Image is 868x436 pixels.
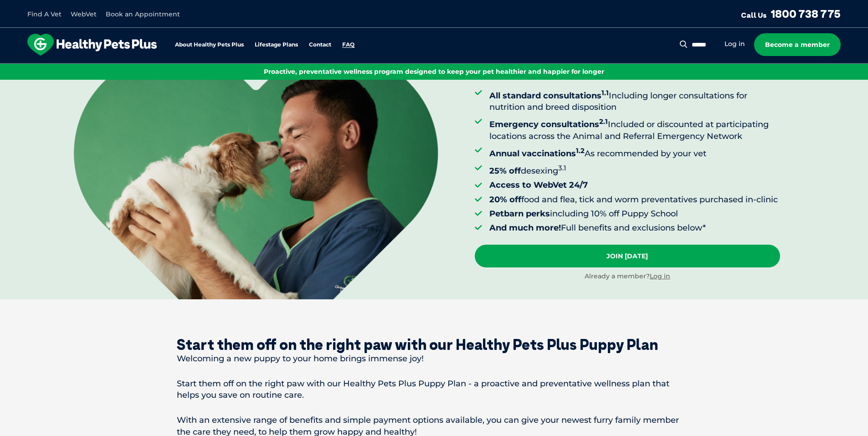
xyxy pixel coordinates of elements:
[175,42,244,48] a: About Healthy Pets Plus
[558,164,566,172] sup: 3.1
[599,117,608,126] sup: 2.1
[489,195,521,205] strong: 20% off
[754,33,841,56] a: Become a member
[741,10,767,20] span: Call Us
[489,116,780,142] li: Included or discounted at participating locations across the Animal and Referral Emergency Network
[741,7,841,21] a: Call Us1800 738 775
[106,10,180,18] a: Book an Appointment
[489,180,588,190] strong: Access to WebVet 24/7
[489,91,609,101] strong: All standard consultations
[724,40,745,48] a: Log in
[342,42,354,48] a: FAQ
[489,223,561,233] strong: And much more!
[27,34,157,56] img: hpp-logo
[475,245,780,267] a: Join [DATE]
[489,149,585,159] strong: Annual vaccinations
[489,87,780,113] li: Including longer consultations for nutrition and breed disposition
[489,194,780,205] li: food and flea, tick and worm preventatives purchased in-clinic
[74,52,438,299] img: <br /> <b>Warning</b>: Undefined variable $title in <b>/var/www/html/current/codepool/wp-content/...
[309,42,331,48] a: Contact
[177,378,692,401] p: Start them off on the right paw with our Healthy Pets Plus Puppy Plan - a proactive and preventat...
[489,166,521,176] strong: 25% off
[177,336,692,353] div: Start them off on the right paw with our Healthy Pets Plus Puppy Plan
[489,145,780,159] li: As recommended by your vet
[177,353,692,364] p: Welcoming a new puppy to your home brings immense joy!
[255,42,298,48] a: Lifestage Plans
[475,272,780,281] div: Already a member?
[678,40,689,49] button: Search
[489,209,550,219] strong: Petbarn perks
[489,208,780,220] li: including 10% off Puppy School
[650,272,670,280] a: Log in
[264,67,604,76] span: Proactive, preventative wellness program designed to keep your pet healthier and happier for longer
[27,10,62,18] a: Find A Vet
[489,162,780,177] li: desexing
[601,88,609,97] sup: 1.1
[71,10,97,18] a: WebVet
[489,222,780,234] li: Full benefits and exclusions below*
[576,146,585,155] sup: 1.2
[489,119,608,129] strong: Emergency consultations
